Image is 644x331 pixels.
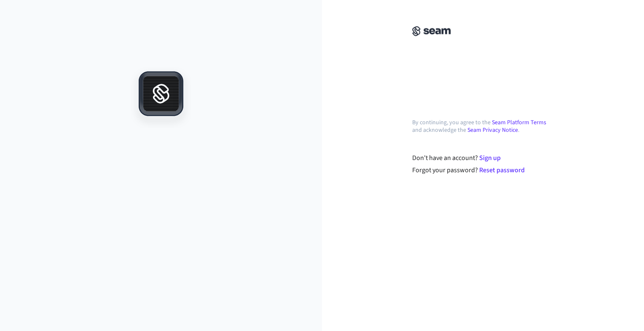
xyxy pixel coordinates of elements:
[492,118,546,127] a: Seam Platform Terms
[479,165,525,175] a: Reset password
[412,153,554,163] div: Don't have an account?
[412,165,554,175] div: Forgot your password?
[412,119,554,134] p: By continuing, you agree to the and acknowledge the .
[479,153,501,163] a: Sign up
[412,26,451,36] img: Seam Console
[467,126,518,134] a: Seam Privacy Notice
